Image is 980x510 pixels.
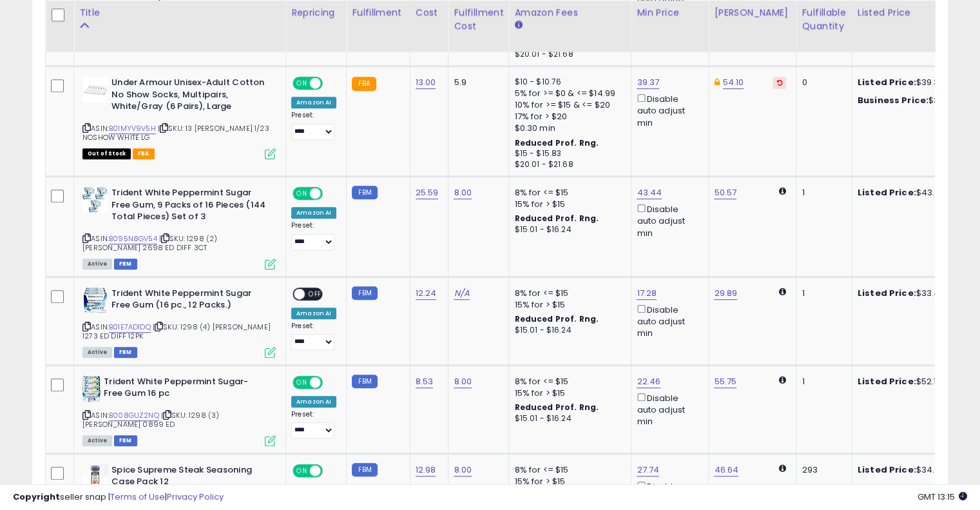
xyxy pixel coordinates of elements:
[294,465,310,476] span: ON
[416,6,443,19] div: Cost
[13,491,224,504] div: seller snap | |
[514,224,621,235] div: $15.01 - $16.24
[514,6,626,19] div: Amazon Fees
[82,376,276,445] div: ASIN:
[514,49,621,60] div: $20.01 - $21.68
[291,111,336,140] div: Preset:
[637,76,659,89] a: 39.37
[109,123,156,134] a: B01MYV9V5H
[858,375,916,387] b: Listed Price:
[82,233,217,253] span: | SKU: 1298 (2) [PERSON_NAME] 2698 ED DIFF 3CT
[714,464,738,476] a: 46.64
[13,491,60,503] strong: Copyright
[637,186,662,199] a: 43.44
[82,376,101,402] img: 51Eg-yKueOL._SL40_.jpg
[858,376,965,387] div: $52.13
[416,186,439,199] a: 25.59
[858,95,965,106] div: $39.37
[637,302,698,340] div: Disable auto adjust min
[637,391,698,428] div: Disable auto adjust min
[82,435,112,446] span: All listings currently available for purchase on Amazon
[858,287,916,299] b: Listed Price:
[514,288,621,299] div: 8% for <= $15
[82,77,108,103] img: 31bxn6DqLjL._SL40_.jpg
[514,148,621,159] div: $15 - $15.83
[352,186,377,199] small: FBM
[454,186,472,199] a: 8.00
[514,325,621,336] div: $15.01 - $16.24
[637,92,698,129] div: Disable auto adjust min
[514,88,621,99] div: 5% for >= $0 & <= $14.99
[82,288,276,357] div: ASIN:
[82,347,112,358] span: All listings currently available for purchase on Amazon
[291,97,336,108] div: Amazon AI
[416,464,436,476] a: 12.98
[454,77,499,88] div: 5.9
[858,186,916,199] b: Listed Price:
[111,288,268,315] b: Trident White Peppermint Sugar Free Gum (16 pc., 12 Packs.)
[514,376,621,387] div: 8% for <= $15
[321,78,341,89] span: OFF
[714,287,737,300] a: 29.89
[637,6,703,19] div: Min Price
[514,111,621,123] div: 17% for > $20
[802,376,841,387] div: 1
[291,308,336,319] div: Amazon AI
[352,286,377,300] small: FBM
[82,187,276,268] div: ASIN:
[133,148,155,159] span: FBA
[111,77,268,116] b: Under Armour Unisex-Adult Cotton No Show Socks, Multipairs, White/Gray (6 Pairs), Large
[305,288,325,299] span: OFF
[321,377,341,387] span: OFF
[111,187,268,226] b: Trident White Peppermint Sugar Free Gum, 9 Packs of 16 Pieces (144 Total Pieces) Set of 3
[294,188,310,199] span: ON
[291,396,336,407] div: Amazon AI
[514,137,599,148] b: Reduced Prof. Rng.
[109,410,159,421] a: B008GUZ2NQ
[416,76,436,89] a: 13.00
[416,287,437,300] a: 12.24
[79,6,280,19] div: Title
[637,287,657,300] a: 17.28
[858,76,916,88] b: Listed Price:
[167,491,224,503] a: Privacy Policy
[514,123,621,134] div: $0.30 min
[82,288,108,313] img: 51TqfvPVJ+L._SL40_.jpg
[802,187,841,199] div: 1
[918,491,967,503] span: 2025-09-16 13:15 GMT
[858,6,969,19] div: Listed Price
[454,464,472,476] a: 8.00
[352,375,377,388] small: FBM
[82,148,131,159] span: All listings that are currently out of stock and unavailable for purchase on Amazon
[858,464,965,476] div: $34.73
[802,288,841,299] div: 1
[294,78,310,89] span: ON
[454,375,472,388] a: 8.00
[82,322,271,341] span: | SKU: 1298 (4) [PERSON_NAME] 1273 ED DIFF 12PK
[802,464,841,476] div: 293
[291,322,336,351] div: Preset:
[514,159,621,170] div: $20.01 - $21.68
[291,6,341,19] div: Repricing
[514,213,599,224] b: Reduced Prof. Rng.
[114,259,137,270] span: FBM
[454,287,469,300] a: N/A
[514,464,621,476] div: 8% for <= $15
[514,99,621,111] div: 10% for >= $15 & <= $20
[82,464,108,490] img: 51B7lug9pIL._SL40_.jpg
[802,6,846,33] div: Fulfillable Quantity
[858,464,916,476] b: Listed Price:
[114,435,137,446] span: FBM
[352,463,377,476] small: FBM
[321,465,341,476] span: OFF
[514,387,621,399] div: 15% for > $15
[416,375,434,388] a: 8.53
[82,123,269,142] span: | SKU: 13 [PERSON_NAME] 1/23 NOSHOW WHITE LG
[514,299,621,311] div: 15% for > $15
[514,77,621,88] div: $10 - $10.76
[637,464,659,476] a: 27.74
[321,188,341,199] span: OFF
[723,76,744,89] a: 54.10
[514,313,599,324] b: Reduced Prof. Rng.
[858,187,965,199] div: $43.44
